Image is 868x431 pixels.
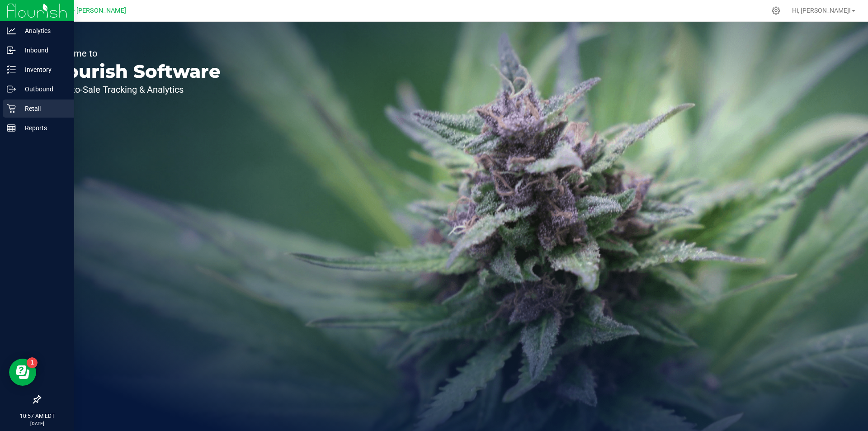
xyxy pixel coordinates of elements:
[7,123,16,133] inline-svg: Reports
[49,62,221,81] p: Flourish Software
[4,412,70,420] p: 10:57 AM EDT
[7,85,16,94] inline-svg: Outbound
[16,84,70,95] p: Outbound
[27,357,38,368] iframe: Resource center unread badge
[16,123,70,133] p: Reports
[7,46,16,55] inline-svg: Inbound
[7,65,16,74] inline-svg: Inventory
[59,7,126,14] span: GA1 - [PERSON_NAME]
[16,103,70,114] p: Retail
[770,6,782,15] div: Manage settings
[16,45,70,56] p: Inbound
[792,7,851,14] span: Hi, [PERSON_NAME]!
[4,420,70,427] p: [DATE]
[49,85,221,94] p: Seed-to-Sale Tracking & Analytics
[7,26,16,35] inline-svg: Analytics
[9,359,36,386] iframe: Resource center
[16,64,70,75] p: Inventory
[16,25,70,36] p: Analytics
[49,49,221,58] p: Welcome to
[7,104,16,113] inline-svg: Retail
